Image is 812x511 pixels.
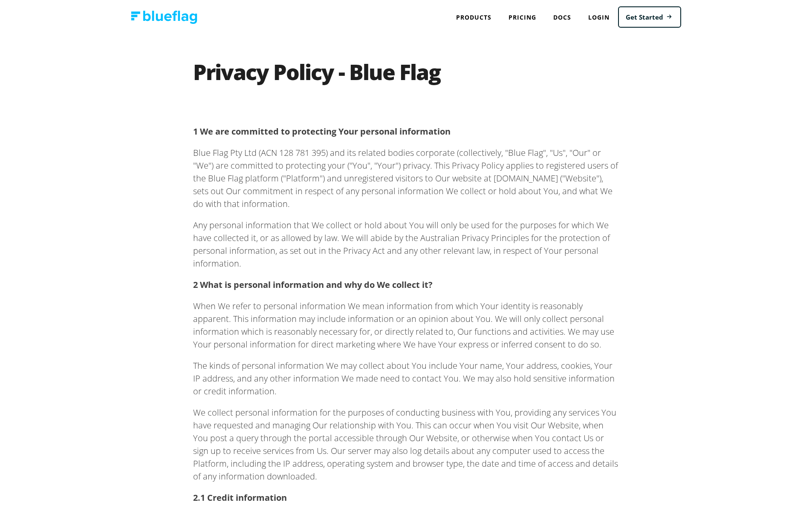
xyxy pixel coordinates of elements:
b: 2 What is personal information and why do We collect it? [193,279,433,290]
p: Any personal information that We collect or hold about You will only be used for the purposes for... [193,219,619,270]
a: Docs [545,9,580,26]
a: Login to Blue Flag application [580,9,618,26]
img: Blue Flag logo [131,11,197,24]
h1: Privacy Policy - Blue Flag [193,61,619,95]
b: 1 We are committed to protecting Your personal information [193,126,451,137]
p: Blue Flag Pty Ltd (ACN 128 781 395) and its related bodies corporate (collectively, "Blue Flag", ... [193,146,619,210]
p: We collect personal information for the purposes of conducting business with You, providing any s... [193,406,619,483]
a: Get Started [618,6,681,28]
a: Pricing [500,9,545,26]
p: When We refer to personal information We mean information from which Your identity is reasonably ... [193,300,619,351]
p: The kinds of personal information We may collect about You include Your name, Your address, cooki... [193,359,619,398]
b: 2.1 Credit information [193,492,287,503]
div: Products [448,9,500,26]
